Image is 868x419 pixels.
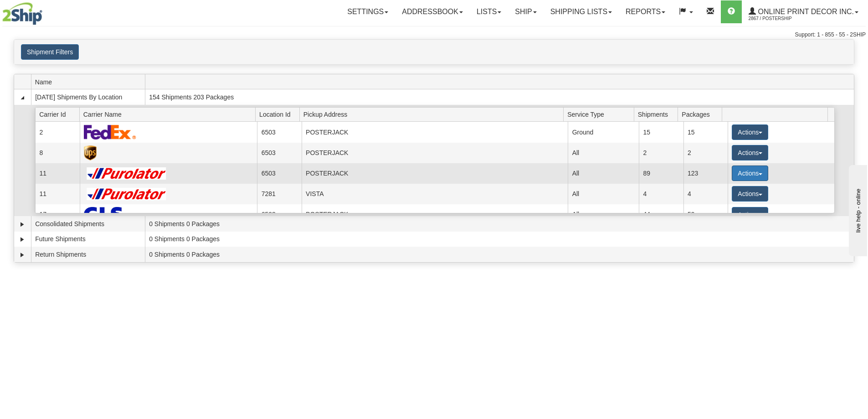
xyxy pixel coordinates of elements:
[2,31,866,39] div: Support: 1 - 855 - 55 - 2SHIP
[732,124,768,140] button: Actions
[470,0,508,23] a: Lists
[31,89,145,105] td: [DATE] Shipments By Location
[21,44,79,60] button: Shipment Filters
[732,186,768,202] button: Actions
[303,107,564,121] span: Pickup Address
[39,107,79,121] span: Carrier Id
[18,93,27,102] a: Collapse
[639,204,683,225] td: 44
[84,124,136,140] img: FedEx Express®
[302,163,568,184] td: POSTERJACK
[257,143,301,163] td: 6503
[257,122,301,142] td: 6503
[2,2,42,25] img: logo2867.jpg
[7,8,84,15] div: live help - online
[35,184,79,204] td: 11
[35,163,79,184] td: 11
[732,207,768,222] button: Actions
[683,163,728,184] td: 123
[145,247,854,262] td: 0 Shipments 0 Packages
[31,247,145,262] td: Return Shipments
[35,122,79,142] td: 2
[756,8,854,16] span: Online Print Decor Inc.
[84,207,128,222] img: GLS Canada
[145,216,854,232] td: 0 Shipments 0 Packages
[302,184,568,204] td: VISTA
[568,143,639,163] td: All
[682,107,722,121] span: Packages
[639,163,683,184] td: 89
[732,166,768,181] button: Actions
[302,143,568,163] td: POSTERJACK
[145,89,854,105] td: 154 Shipments 203 Packages
[568,204,639,225] td: All
[568,163,639,184] td: All
[302,122,568,142] td: POSTERJACK
[340,0,395,23] a: Settings
[732,145,768,160] button: Actions
[257,163,301,184] td: 6503
[847,163,867,256] iframe: chat widget
[145,232,854,247] td: 0 Shipments 0 Packages
[84,188,170,200] img: Purolator
[742,0,865,23] a: Online Print Decor Inc. 2867 / PosterShip
[35,143,79,163] td: 8
[508,0,543,23] a: Ship
[639,143,683,163] td: 2
[639,184,683,204] td: 4
[84,167,170,180] img: Purolator
[18,250,27,259] a: Expand
[568,122,639,142] td: Ground
[619,0,672,23] a: Reports
[395,0,470,23] a: Addressbook
[683,143,728,163] td: 2
[257,184,301,204] td: 7281
[749,14,817,23] span: 2867 / PosterShip
[683,122,728,142] td: 15
[35,204,79,225] td: 17
[544,0,619,23] a: Shipping lists
[31,232,145,247] td: Future Shipments
[568,184,639,204] td: All
[31,216,145,232] td: Consolidated Shipments
[84,145,97,160] img: UPS
[83,107,256,121] span: Carrier Name
[638,107,678,121] span: Shipments
[259,107,299,121] span: Location Id
[683,204,728,225] td: 59
[567,107,634,121] span: Service Type
[257,204,301,225] td: 6503
[18,220,27,229] a: Expand
[35,75,145,89] span: Name
[639,122,683,142] td: 15
[683,184,728,204] td: 4
[18,235,27,244] a: Expand
[302,204,568,225] td: POSTERJACK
